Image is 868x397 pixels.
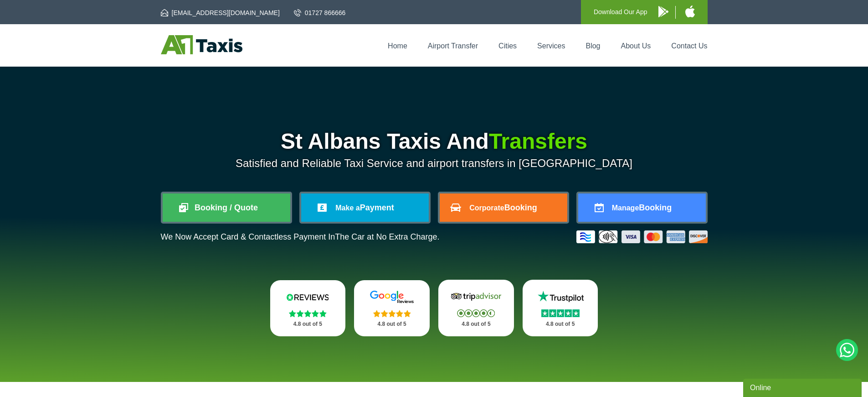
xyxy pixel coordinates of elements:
[335,232,439,241] span: The Car at No Extra Charge.
[364,319,420,330] p: 4.8 out of 5
[161,232,440,242] p: We Now Accept Card & Contactless Payment In
[489,129,587,153] span: Transfers
[578,193,706,222] a: ManageBooking
[457,309,495,317] img: Stars
[658,6,668,17] img: A1 Taxis Android App
[161,8,280,17] a: [EMAIL_ADDRESS][DOMAIN_NAME]
[365,290,419,304] img: Google
[354,280,430,336] a: Google Stars 4.8 out of 5
[301,193,429,222] a: Make aPayment
[161,157,708,170] p: Satisfied and Reliable Taxi Service and airport transfers in [GEOGRAPHIC_DATA]
[576,230,708,243] img: Credit And Debit Cards
[428,42,478,50] a: Airport Transfer
[335,204,360,212] span: Make a
[163,193,290,222] a: Booking / Quote
[498,42,517,50] a: Cities
[373,310,411,317] img: Stars
[533,290,588,303] img: Trustpilot
[161,35,242,54] img: A1 Taxis St Albans LTD
[440,193,567,222] a: CorporateBooking
[541,309,580,317] img: Stars
[685,5,695,17] img: A1 Taxis iPhone App
[449,290,503,303] img: Tripadvisor
[448,319,504,330] p: 4.8 out of 5
[533,319,588,330] p: 4.8 out of 5
[469,204,504,212] span: Corporate
[743,377,863,397] iframe: chat widget
[537,42,565,50] a: Services
[294,8,346,17] a: 01727 866666
[280,290,335,304] img: Reviews.io
[612,204,639,212] span: Manage
[438,280,514,336] a: Tripadvisor Stars 4.8 out of 5
[671,42,707,50] a: Contact Us
[289,310,327,317] img: Stars
[280,319,336,330] p: 4.8 out of 5
[161,131,708,152] h1: St Albans Taxis And
[388,42,407,50] a: Home
[621,42,651,50] a: About Us
[594,6,647,18] p: Download Our App
[523,280,598,336] a: Trustpilot Stars 4.8 out of 5
[270,280,346,336] a: Reviews.io Stars 4.8 out of 5
[586,42,600,50] a: Blog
